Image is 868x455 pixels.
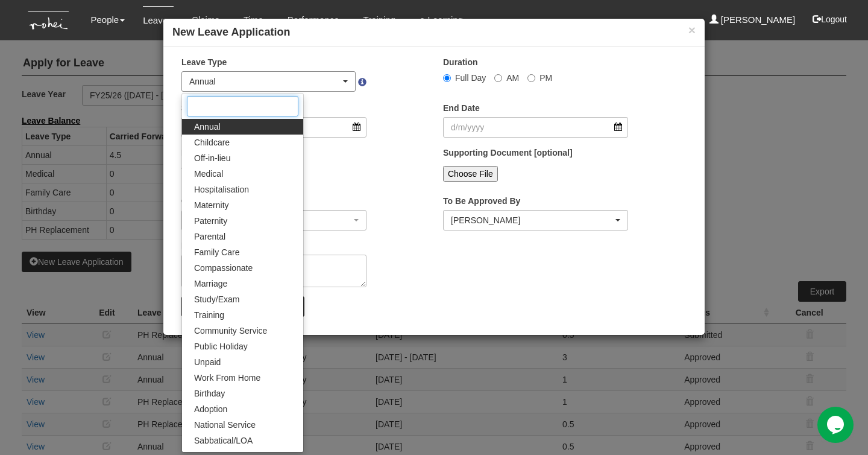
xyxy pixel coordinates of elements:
[194,168,223,180] span: Medical
[443,195,520,207] label: To Be Approved By
[172,26,290,38] b: New Leave Application
[688,24,696,36] button: ×
[194,434,253,447] span: Sabbatical/LOA
[194,121,221,133] span: Annual
[194,403,227,415] span: Adoption
[181,71,356,92] button: Annual
[194,246,239,258] span: Family Care
[194,183,249,196] span: Hospitalisation
[443,147,573,159] label: Supporting Document [optional]
[194,199,229,211] span: Maternity
[194,152,230,164] span: Off-in-lieu
[506,73,519,83] span: AM
[194,215,227,227] span: Paternity
[443,56,478,68] label: Duration
[443,117,628,138] input: d/m/yyyy
[189,75,341,87] div: Annual
[194,309,224,321] span: Training
[194,325,267,337] span: Community Service
[455,73,486,83] span: Full Day
[443,166,498,182] input: Choose File
[194,387,225,399] span: Birthday
[443,210,628,231] button: Joel Mok
[187,96,298,116] input: Search
[194,419,256,431] span: National Service
[443,102,480,114] label: End Date
[194,231,225,243] span: Parental
[194,340,248,352] span: Public Holiday
[181,56,227,68] label: Leave Type
[539,73,552,83] span: PM
[817,407,856,443] iframe: chat widget
[194,293,239,305] span: Study/Exam
[194,278,227,290] span: Marriage
[194,356,221,368] span: Unpaid
[194,262,253,274] span: Compassionate
[194,136,230,148] span: Childcare
[194,372,260,384] span: Work From Home
[451,214,613,226] div: [PERSON_NAME]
